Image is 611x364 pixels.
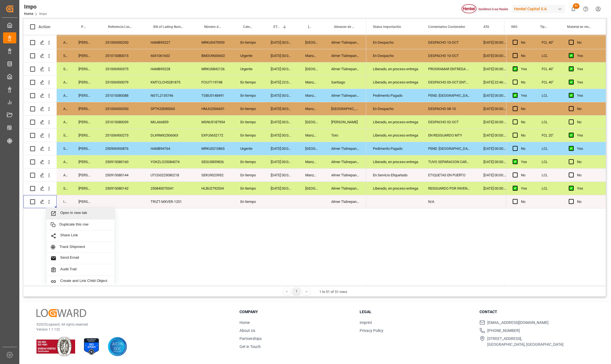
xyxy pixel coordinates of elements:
img: ISO 9001 & ISO 14001 Certification [36,337,75,356]
div: DESPACHO 02-OCT [422,116,477,129]
div: [DATE] 00:00:00 [477,102,513,115]
div: Almer Tlalnepantla [325,155,366,168]
div: No [577,103,599,115]
div: [DATE] 00:00:00 [477,182,513,195]
div: [DATE] 00:00:00 [477,62,513,75]
a: Home [239,320,250,325]
div: Liberado, en proceso entrega [373,76,415,89]
div: Yes [577,63,599,75]
div: [DATE] 00:00:00 [477,142,513,155]
div: No [521,103,528,115]
span: Categoría [243,25,252,29]
div: [DATE] 00:00:00 [264,89,299,102]
div: En tiempo [234,195,264,208]
div: Storage [57,62,72,75]
div: [PERSON_NAME] [72,142,99,155]
div: [DATE] 00:00:00 [477,155,513,168]
div: [PERSON_NAME] [72,129,99,142]
div: Press SPACE to select this row. [506,129,606,142]
div: En Despacho [373,49,415,62]
button: show 51 new notifications [567,3,580,15]
div: Liberado, en proceso entrega [373,116,415,129]
div: [DATE] 00:00:00 [264,182,299,195]
div: Press SPACE to select this row. [506,195,606,208]
div: En tiempo [234,155,264,168]
div: Press SPACE to select this row. [506,76,606,89]
div: 1 [293,288,300,295]
div: YOKZLO25084074 [144,155,195,168]
span: [STREET_ADDRESS], [GEOGRAPHIC_DATA], [GEOGRAPHIC_DATA] [487,336,563,347]
div: TRIZT-MXVER-1251 [144,195,195,208]
div: Manzanillo [299,76,325,89]
div: Urgente [234,142,264,155]
h3: Legal [360,309,473,315]
div: RESGUARDO POR INVENTARIO [422,182,477,195]
div: PEND. [GEOGRAPHIC_DATA]. RESGUARDO POR INVENTARIO [422,89,477,102]
div: [PERSON_NAME] [72,155,99,168]
div: ETIQUETAS EN PUERTO [422,169,477,182]
div: [GEOGRAPHIC_DATA] [325,102,366,115]
div: En Servicio Etiquetado [373,169,415,182]
div: Pedimento Pagado [373,89,415,102]
div: No [577,36,599,49]
div: Almer Tlalnepantla [325,182,366,195]
div: [DATE] 00:00:00 [264,129,299,142]
span: Comentarios Contenedor [428,25,465,29]
div: Press SPACE to select this row. [23,182,366,195]
a: About Us [239,328,255,333]
img: Henkel%20logo.jpg_1689854090.jpg [462,4,508,14]
div: DESPACHO 03-OCT.ENTREGAR 17-OCT [422,76,477,89]
a: Partnerships [239,336,262,341]
div: Almer Tlalnepantla [325,89,366,102]
span: Número de Contenedor [204,25,222,29]
div: [DATE] 22:46:00 [477,76,513,89]
div: Press SPACE to select this row. [506,182,606,195]
span: 51 [573,3,580,9]
div: 251006900350 [99,102,144,115]
h3: Contact [480,309,593,315]
div: [DATE] 00:00:00 [264,155,299,168]
div: Press SPACE to select this row. [23,76,366,89]
div: Press SPACE to select this row. [506,155,606,169]
div: No [521,36,528,49]
a: Imprint [360,320,372,325]
div: No [521,195,528,208]
div: [PERSON_NAME] [72,76,99,89]
div: [DATE] 00:00:00 [264,169,299,182]
div: FCL 40" [535,62,562,75]
div: 251015080039 [99,116,144,129]
div: Press SPACE to select this row. [23,89,366,102]
div: Storage [57,142,72,155]
span: [GEOGRAPHIC_DATA] - Locode [308,25,313,29]
div: No [521,129,528,142]
div: Yes [521,63,528,75]
div: [DATE] 00:00:00 [477,169,513,182]
div: [PERSON_NAME] [72,102,99,115]
img: AICPA SOC [108,337,127,356]
span: Almacen de entrega [334,25,355,29]
div: Urgente [234,49,264,62]
div: Storage [57,129,72,142]
div: Press SPACE to select this row. [23,129,366,142]
div: Santiago [325,76,366,89]
div: [DATE] 00:00:00 [477,49,513,62]
div: KMTCLCH5281875 [144,76,195,89]
div: FCIU7119748 [195,76,234,89]
div: Press SPACE to select this row. [506,102,606,116]
div: Toro [325,129,366,142]
div: Storage [57,182,72,195]
div: Press SPACE to select this row. [23,116,366,129]
div: [PERSON_NAME] [72,62,99,75]
div: Press SPACE to select this row. [506,49,606,62]
div: Press SPACE to select this row. [506,116,606,129]
div: [PERSON_NAME] [72,36,99,49]
div: No [577,116,599,129]
div: Pedimento Pagado [373,142,415,155]
div: Almer Tlalnepantla [325,169,366,182]
div: Press SPACE to select this row. [506,62,606,76]
div: [PERSON_NAME] [72,169,99,182]
div: HAMB95228 [144,62,195,75]
div: Liberado, en proceso entrega [373,156,415,168]
div: [DATE] 00:00:00 [264,102,299,115]
div: Press SPACE to select this row. [23,155,366,169]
